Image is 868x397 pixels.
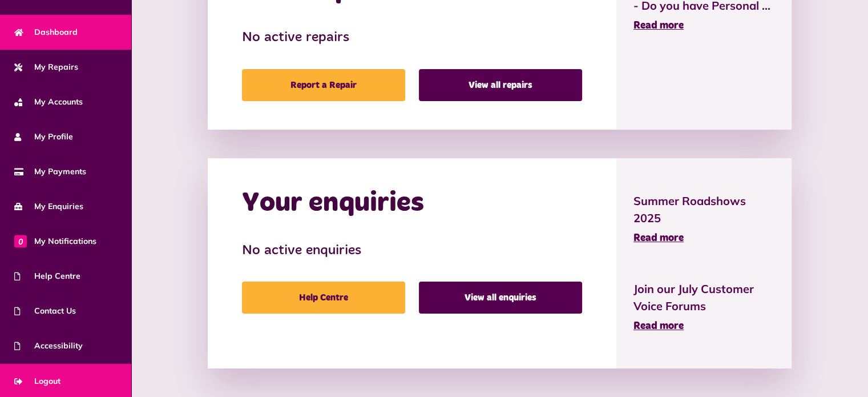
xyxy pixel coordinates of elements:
h2: Your enquiries [242,187,424,220]
a: Summer Roadshows 2025 Read more [633,193,774,246]
a: Report a Repair [242,69,405,101]
span: My Repairs [14,61,78,73]
a: Help Centre [242,282,405,314]
span: My Profile [14,131,73,143]
span: Contact Us [14,305,76,317]
a: View all repairs [419,69,582,101]
h3: No active enquiries [242,243,582,259]
span: Help Centre [14,270,80,282]
span: Read more [633,321,684,331]
span: Dashboard [14,26,78,38]
a: Join our July Customer Voice Forums Read more [633,280,774,334]
span: My Payments [14,166,86,178]
span: Summer Roadshows 2025 [633,193,774,227]
a: View all enquiries [419,282,582,314]
span: My Notifications [14,235,96,247]
span: My Enquiries [14,200,83,212]
span: Read more [633,21,684,31]
span: Accessibility [14,340,83,352]
span: Logout [14,375,60,387]
span: My Accounts [14,96,83,108]
span: 0 [14,235,27,247]
span: Read more [633,233,684,243]
h3: No active repairs [242,30,582,46]
span: Join our July Customer Voice Forums [633,280,774,315]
